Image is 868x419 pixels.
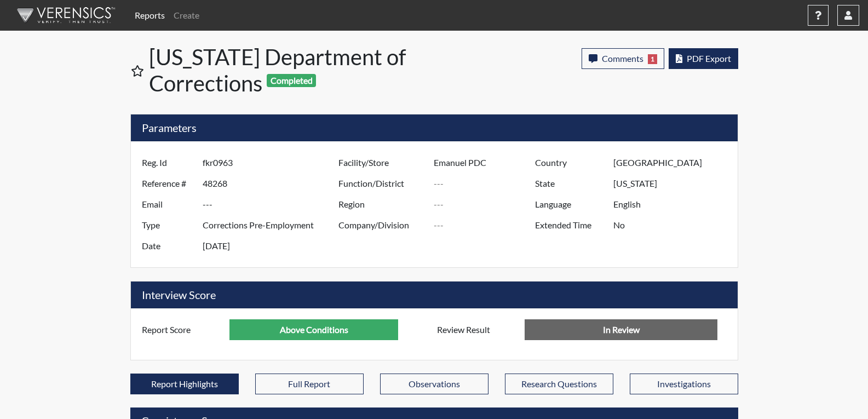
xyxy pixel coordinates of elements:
input: No Decision [525,319,717,340]
label: Reference # [134,173,203,194]
button: Investigations [630,374,738,394]
label: Date [134,236,203,256]
h5: Parameters [131,114,738,141]
a: Create [169,4,204,26]
button: PDF Export [669,48,738,69]
label: Review Result [429,319,525,340]
label: Extended Time [527,215,613,236]
button: Research Questions [505,374,613,394]
input: --- [203,215,341,236]
a: Reports [130,4,169,26]
label: Type [134,215,203,236]
input: --- [613,215,734,236]
input: --- [434,173,538,194]
input: --- [203,236,341,256]
input: --- [229,319,398,340]
input: --- [434,194,538,215]
label: Company/Division [330,215,434,236]
input: --- [203,194,341,215]
label: Report Score [134,319,230,340]
input: --- [613,194,734,215]
span: 1 [648,54,657,64]
h1: [US_STATE] Department of Corrections [149,44,435,96]
label: Language [527,194,613,215]
h5: Interview Score [131,282,738,308]
label: Region [330,194,434,215]
span: Completed [267,74,316,87]
button: Full Report [255,374,364,394]
span: PDF Export [687,53,731,64]
input: --- [434,215,538,236]
input: --- [203,152,341,173]
button: Comments1 [582,48,664,69]
label: Facility/Store [330,152,434,173]
input: --- [613,152,734,173]
input: --- [434,152,538,173]
label: Email [134,194,203,215]
label: Function/District [330,173,434,194]
button: Observations [380,374,488,394]
input: --- [203,173,341,194]
button: Report Highlights [130,374,239,394]
label: State [527,173,613,194]
input: --- [613,173,734,194]
label: Country [527,152,613,173]
span: Comments [602,53,643,64]
label: Reg. Id [134,152,203,173]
